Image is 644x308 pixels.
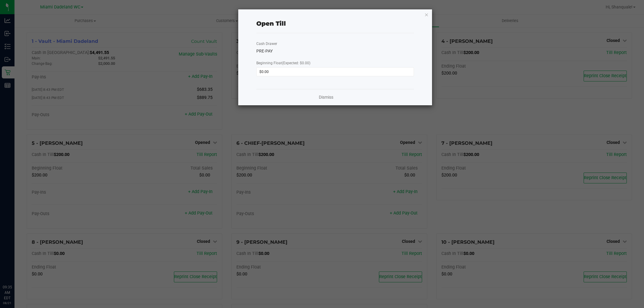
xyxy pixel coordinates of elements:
[319,94,333,100] a: Dismiss
[282,61,310,65] span: (Expected: $0.00)
[256,48,414,54] div: PRE-PAY
[256,19,286,28] div: Open Till
[256,41,277,46] label: Cash Drawer
[256,61,310,65] span: Beginning Float
[6,260,24,278] iframe: Resource center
